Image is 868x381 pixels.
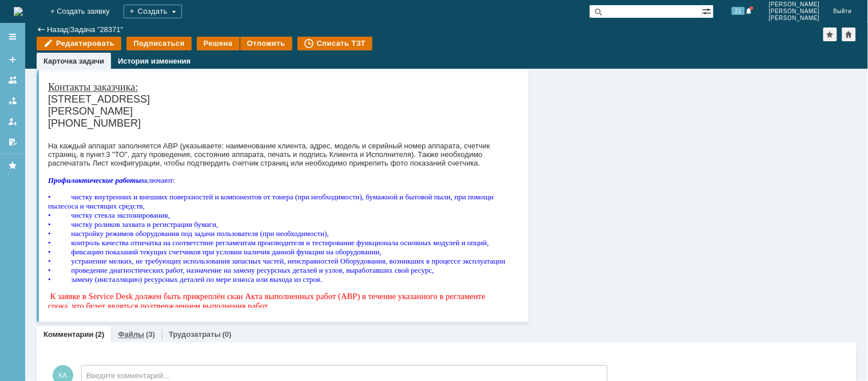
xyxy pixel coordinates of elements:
[769,1,820,8] span: [PERSON_NAME]
[3,50,22,69] a: Создать заявку
[769,8,820,15] span: [PERSON_NAME]
[14,7,23,16] img: logo
[3,112,22,131] a: Мои заявки
[3,71,22,89] a: Заявки на командах
[169,331,221,339] a: Трудозатраты
[3,92,22,110] a: Заявки в моей ответственности
[118,331,144,339] a: Файлы
[769,15,820,22] span: [PERSON_NAME]
[43,57,104,65] a: Карточка задачи
[70,25,124,34] div: Задача "28371"
[118,57,191,65] a: История изменения
[3,133,22,151] a: Мои согласования
[124,5,182,18] div: Создать
[732,7,745,15] span: 21
[14,7,23,16] a: Перейти на домашнюю страницу
[68,25,70,33] div: |
[702,5,714,16] span: Расширенный поиск
[96,331,105,339] div: (2)
[842,28,856,41] div: Сделать домашней страницей
[47,25,68,34] a: Назад
[223,331,232,339] div: (0)
[43,331,94,339] a: Комментарии
[823,28,837,41] div: Добавить в избранное
[146,331,155,339] div: (3)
